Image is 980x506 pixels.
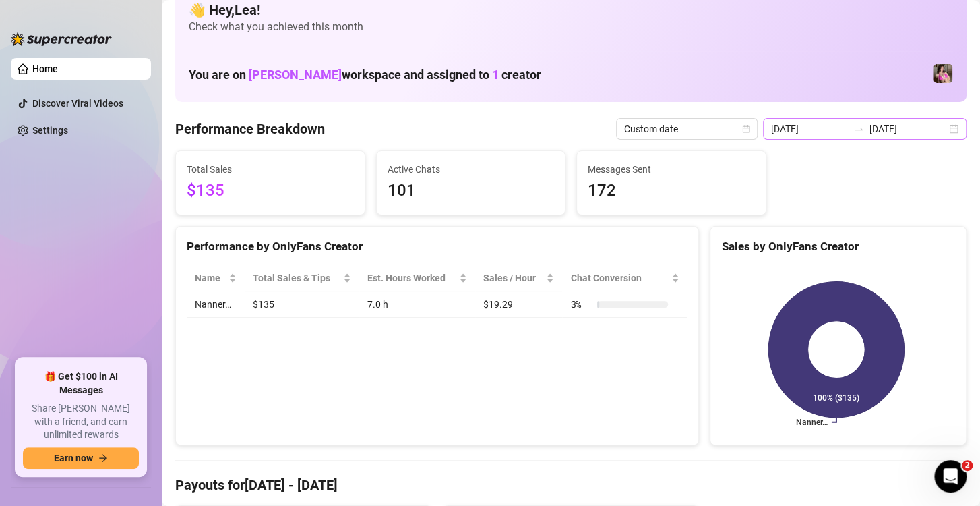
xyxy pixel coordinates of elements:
[388,162,555,177] span: Active Chats
[245,265,359,291] th: Total Sales & Tips
[32,98,123,109] a: Discover Viral Videos
[253,271,340,285] span: Total Sales & Tips
[721,237,955,256] div: Sales by OnlyFans Creator
[367,271,456,285] div: Est. Hours Worked
[934,460,967,493] iframe: Intercom live chat
[483,271,544,285] span: Sales / Hour
[175,119,325,138] h4: Performance Breakdown
[54,453,93,463] span: Earn now
[189,1,953,20] h4: 👋 Hey, Lea !
[23,447,139,469] button: Earn nowarrow-right
[962,460,973,471] span: 2
[187,237,687,256] div: Performance by OnlyFans Creator
[771,121,848,136] input: Start date
[475,291,563,318] td: $19.29
[359,291,475,318] td: 7.0 h
[853,123,864,134] span: swap-right
[189,20,953,34] span: Check what you achieved this month
[189,67,541,82] h1: You are on workspace and assigned to creator
[175,476,967,495] h4: Payouts for [DATE] - [DATE]
[742,125,750,133] span: calendar
[853,123,864,134] span: to
[23,402,139,442] span: Share [PERSON_NAME] with a friend, and earn unlimited rewards
[32,125,68,136] a: Settings
[195,271,226,285] span: Name
[562,265,687,291] th: Chat Conversion
[492,67,499,82] span: 1
[570,297,592,312] span: 3 %
[933,64,952,83] img: Nanner
[32,63,58,74] a: Home
[249,67,342,82] span: [PERSON_NAME]
[796,418,828,427] text: Nanner…
[245,291,359,318] td: $135
[624,119,749,139] span: Custom date
[187,178,354,204] span: $135
[388,178,555,204] span: 101
[187,291,245,318] td: Nanner…
[187,162,354,177] span: Total Sales
[23,370,139,397] span: 🎁 Get $100 in AI Messages
[475,265,563,291] th: Sales / Hour
[588,162,755,177] span: Messages Sent
[588,178,755,204] span: 172
[98,453,108,463] span: arrow-right
[869,121,946,136] input: End date
[187,265,245,291] th: Name
[11,32,112,46] img: logo-BBDzfeDw.svg
[570,271,669,285] span: Chat Conversion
